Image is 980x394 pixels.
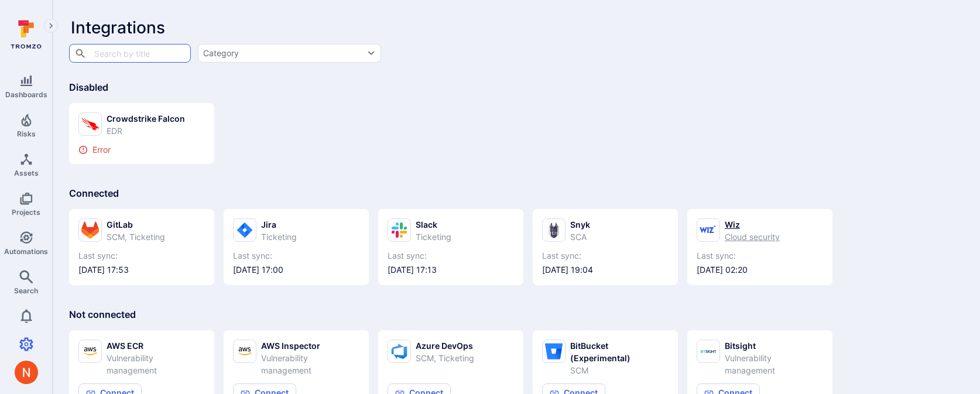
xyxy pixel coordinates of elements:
[107,112,185,125] div: Crowdstrike Falcon
[725,340,823,352] div: Bitsight
[69,187,119,199] span: Connected
[78,264,205,276] span: [DATE] 17:53
[725,231,780,243] div: Cloud security
[388,264,514,276] span: [DATE] 17:13
[15,361,38,384] div: Neeren Patki
[725,352,823,376] div: Vulnerability management
[233,264,359,276] span: [DATE] 17:00
[5,90,47,99] span: Dashboards
[261,340,359,352] div: AWS Inspector
[69,81,108,93] span: Disabled
[388,250,514,262] span: Last sync:
[15,361,38,384] img: ACg8ocIprwjrgDQnDsNSk9Ghn5p5-B8DpAKWoJ5Gi9syOE4K59tr4Q=s96-c
[203,47,239,59] div: Category
[542,218,669,276] a: SnykSCALast sync:[DATE] 19:04
[4,247,48,256] span: Automations
[261,352,359,376] div: Vulnerability management
[71,18,165,37] span: Integrations
[12,208,40,217] span: Projects
[47,21,55,31] i: Expand navigation menu
[107,218,165,231] div: GitLab
[107,340,205,352] div: AWS ECR
[697,250,823,262] span: Last sync:
[261,218,297,231] div: Jira
[261,231,297,243] div: Ticketing
[697,218,823,276] a: WizCloud securityLast sync:[DATE] 02:20
[44,19,58,33] button: Expand navigation menu
[107,352,205,376] div: Vulnerability management
[416,352,474,364] div: SCM, Ticketing
[542,264,669,276] span: [DATE] 19:04
[17,129,36,138] span: Risks
[570,340,669,364] div: BitBucket (Experimental)
[78,218,205,276] a: GitLabSCM, TicketingLast sync:[DATE] 17:53
[416,218,451,231] div: Slack
[78,112,205,155] a: Crowdstrike FalconEDRError
[542,250,669,262] span: Last sync:
[416,231,451,243] div: Ticketing
[78,145,205,155] div: Error
[416,340,474,352] div: Azure DevOps
[697,264,823,276] span: [DATE] 02:20
[91,43,167,63] input: Search by title
[198,44,381,63] button: Category
[107,125,185,137] div: EDR
[570,218,590,231] div: Snyk
[14,169,39,177] span: Assets
[233,250,359,262] span: Last sync:
[725,218,780,231] div: Wiz
[233,218,359,276] a: JiraTicketingLast sync:[DATE] 17:00
[107,231,165,243] div: SCM, Ticketing
[69,309,136,320] span: Not connected
[14,286,38,295] span: Search
[78,250,205,262] span: Last sync:
[570,364,669,376] div: SCM
[570,231,590,243] div: SCA
[388,218,514,276] a: SlackTicketingLast sync:[DATE] 17:13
